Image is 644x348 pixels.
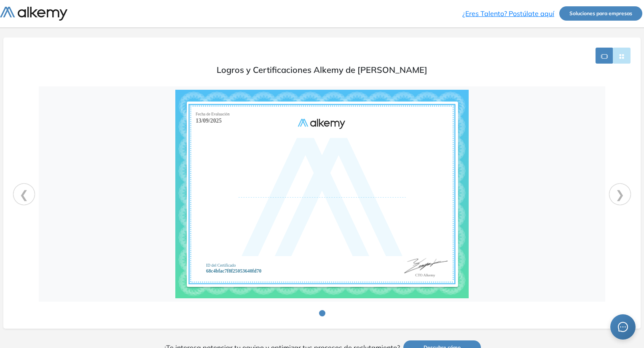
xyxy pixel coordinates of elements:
[13,184,35,205] button: ❮
[462,8,554,19] a: ¿Eres Talento? Postúlate aquí
[357,64,427,75] span: [PERSON_NAME]
[168,64,476,76] span: Logros y Certificaciones Alkemy de
[618,322,628,332] span: message
[609,184,631,205] button: ❯
[559,6,642,21] a: Soluciones para empresas
[596,48,631,64] div: Button group with nested dropdown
